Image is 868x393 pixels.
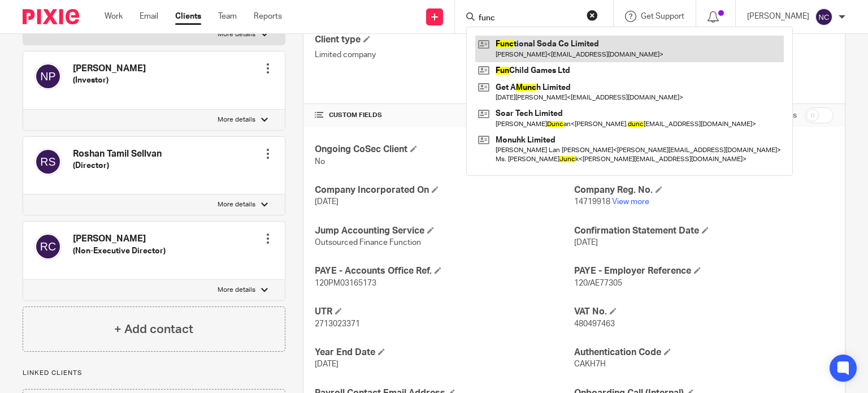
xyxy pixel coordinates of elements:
img: svg%3E [34,148,62,175]
h4: Company Incorporated On [315,184,574,196]
span: 2713023371 [315,320,360,328]
span: [DATE] [574,239,598,247]
span: CAKH7H [574,360,606,368]
img: svg%3E [34,233,62,260]
p: More details [218,200,255,209]
a: Team [218,11,237,22]
h4: Client type [315,34,574,46]
span: No [315,158,325,166]
h4: VAT No. [574,306,834,318]
h4: Jump Accounting Service [315,225,574,237]
p: [PERSON_NAME] [747,11,809,22]
span: [DATE] [315,360,338,368]
h4: PAYE - Employer Reference [574,265,834,277]
img: svg%3E [34,63,62,90]
h4: CUSTOM FIELDS [315,111,574,120]
h4: Ongoing CoSec Client [315,144,574,156]
h5: (Investor) [73,75,146,86]
img: svg%3E [815,8,833,26]
a: Work [105,11,123,22]
p: More details [218,286,255,295]
h5: (Director) [73,160,162,171]
h4: Year End Date [315,347,574,359]
p: More details [218,30,255,39]
span: 14719918 [574,198,610,206]
img: Pixie [23,9,79,24]
h4: [PERSON_NAME] [73,233,166,245]
span: [DATE] [315,198,338,206]
h4: UTR [315,306,574,318]
a: Email [140,11,158,22]
h4: PAYE - Accounts Office Ref. [315,265,574,277]
span: 480497463 [574,320,615,328]
button: Clear [587,10,598,21]
h4: Roshan Tamil Sellvan [73,148,162,160]
a: View more [612,198,649,206]
h4: Company Reg. No. [574,184,834,196]
p: More details [218,115,255,124]
p: Linked clients [23,369,285,378]
h4: [PERSON_NAME] [73,63,146,75]
input: Search [478,14,579,24]
a: Clients [175,11,201,22]
h4: + Add contact [114,321,193,338]
span: Get Support [641,12,684,20]
h4: Confirmation Statement Date [574,225,834,237]
span: Outsourced Finance Function [315,239,421,247]
span: 120/AE77305 [574,279,622,287]
a: Reports [254,11,282,22]
h5: (Non-Executive Director) [73,245,166,257]
p: Limited company [315,49,574,61]
h4: Authentication Code [574,347,834,359]
span: 120PM03165173 [315,279,376,287]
